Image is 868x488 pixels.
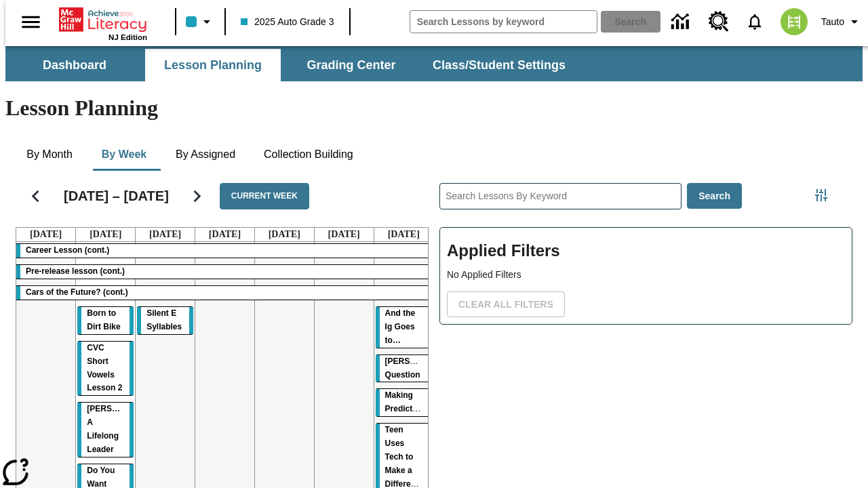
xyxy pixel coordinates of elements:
div: Joplin's Question [376,355,432,382]
div: SubNavbar [5,46,863,81]
span: Silent E Syllables [146,308,182,331]
input: search field [410,11,597,33]
h1: Lesson Planning [5,96,863,121]
button: Open side menu [11,2,51,42]
div: Cars of the Future? (cont.) [16,286,433,300]
p: No Applied Filters [447,268,845,282]
button: Lesson Planning [145,49,281,81]
span: Dianne Feinstein: A Lifelong Leader [87,404,158,454]
div: And the Ig Goes to… [376,307,432,348]
h2: [DATE] – [DATE] [64,188,169,204]
a: September 19, 2025 [266,228,303,241]
button: Select a new avatar [772,4,816,39]
button: By Assigned [165,138,246,171]
span: 2025 Auto Grade 3 [241,15,334,29]
span: Making Predictions [385,390,429,413]
button: Class color is light blue. Change class color [180,9,220,34]
button: Filters Side menu [808,182,835,209]
button: Search [687,183,742,209]
a: Notifications [737,4,772,39]
span: NJ Edition [108,33,147,41]
a: September 16, 2025 [87,228,124,241]
span: Joplin's Question [385,357,454,380]
a: September 17, 2025 [146,228,184,241]
div: Career Lesson (cont.) [16,244,433,258]
a: Home [59,6,147,33]
div: Born to Dirt Bike [77,307,134,334]
a: Data Center [663,3,701,41]
span: Cars of the Future? (cont.) [26,287,128,297]
button: Grading Center [283,49,419,81]
button: Next [180,179,214,213]
div: Dianne Feinstein: A Lifelong Leader [77,403,134,457]
button: Class/Student Settings [422,49,576,81]
a: September 21, 2025 [385,228,422,241]
a: September 20, 2025 [325,228,363,241]
span: Born to Dirt Bike [87,308,120,331]
div: Pre-release lesson (cont.) [16,265,433,279]
a: Resource Center, Will open in new tab [701,3,737,40]
span: Tauto [821,15,844,29]
img: avatar image [781,8,808,35]
button: By Month [16,138,83,171]
input: Search Lessons By Keyword [440,184,681,209]
button: By Week [90,138,158,171]
div: CVC Short Vowels Lesson 2 [77,342,134,396]
div: Making Predictions [376,389,432,416]
div: Silent E Syllables [137,307,193,334]
span: Career Lesson (cont.) [26,245,109,255]
span: And the Ig Goes to… [385,308,416,345]
a: September 18, 2025 [206,228,243,241]
h2: Applied Filters [447,235,845,268]
span: Pre-release lesson (cont.) [26,266,125,276]
span: CVC Short Vowels Lesson 2 [87,343,122,393]
button: Dashboard [7,49,142,81]
div: SubNavbar [5,49,578,81]
button: Current Week [220,183,309,209]
button: Collection Building [253,138,364,171]
button: Previous [18,179,53,213]
div: Home [59,5,147,41]
div: Applied Filters [439,227,852,325]
button: Profile/Settings [816,9,868,34]
a: September 15, 2025 [27,228,64,241]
